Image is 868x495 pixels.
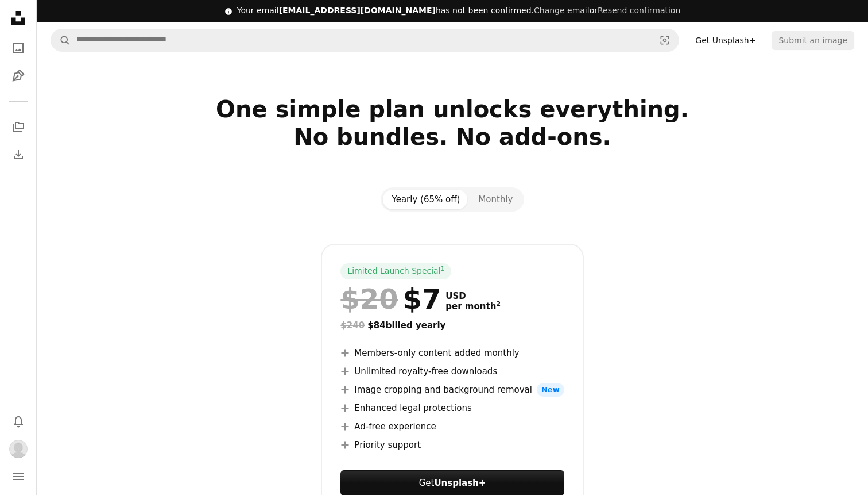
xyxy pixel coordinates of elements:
li: Ad-free experience [340,420,564,433]
a: Change email [534,6,590,15]
span: [EMAIL_ADDRESS][DOMAIN_NAME] [279,6,436,15]
a: Home — Unsplash [7,7,30,32]
li: Members-only content added monthly [340,346,564,360]
div: $84 billed yearly [340,319,564,332]
li: Unlimited royalty-free downloads [340,364,564,378]
span: New [537,383,564,397]
button: Visual search [651,29,679,51]
button: Resend confirmation [598,5,680,17]
a: 1 [439,266,447,277]
img: Avatar of user Taofeek Abayomi [9,440,28,458]
span: $20 [340,284,398,314]
li: Enhanced legal protections [340,401,564,415]
div: Your email has not been confirmed. [237,5,681,17]
a: Get Unsplash+ [688,31,762,49]
button: Submit an image [772,31,854,49]
a: Illustrations [7,64,30,87]
li: Priority support [340,438,564,452]
a: Photos [7,37,30,60]
button: Profile [7,438,30,461]
form: Find visuals sitewide [51,29,679,52]
button: Monthly [469,190,522,209]
h2: One simple plan unlocks everything. No bundles. No add-ons. [80,95,824,178]
strong: Unsplash+ [434,478,486,488]
span: per month [445,301,501,312]
a: Download History [7,143,30,166]
button: Search Unsplash [51,29,71,51]
a: 2 [494,301,503,312]
span: or [534,6,680,15]
span: $240 [340,320,365,331]
sup: 1 [441,265,445,272]
li: Image cropping and background removal [340,383,564,397]
div: $7 [340,284,441,314]
button: Yearly (65% off) [383,190,470,209]
span: USD [445,291,501,301]
button: Notifications [7,410,30,433]
a: Collections [7,116,30,139]
div: Limited Launch Special [340,263,451,279]
button: Menu [7,465,30,488]
sup: 2 [496,300,501,308]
